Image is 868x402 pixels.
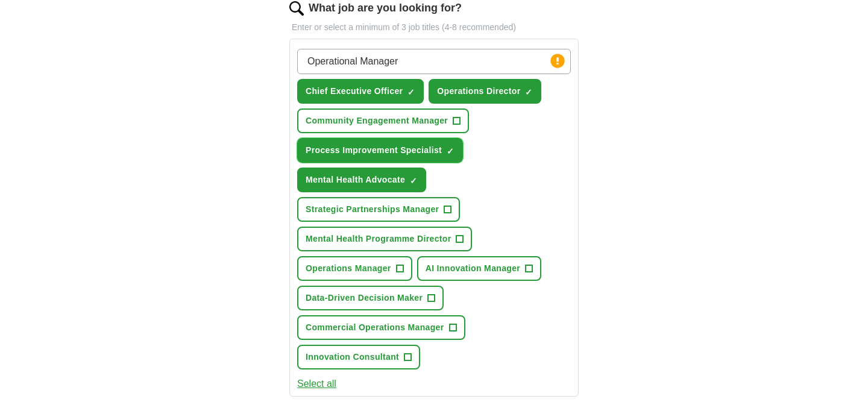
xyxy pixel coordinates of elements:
[306,292,423,304] span: Data-Driven Decision Maker
[306,85,403,98] span: Chief Executive Officer
[289,21,579,34] p: Enter or select a minimum of 3 job titles (4-8 recommended)
[306,321,444,334] span: Commercial Operations Manager
[306,262,391,275] span: Operations Manager
[437,85,520,98] span: Operations Director
[297,286,444,310] button: Data-Driven Decision Maker
[306,233,451,245] span: Mental Health Programme Director
[426,262,520,275] span: AI Innovation Manager
[525,87,532,97] span: ✓
[297,49,571,74] input: Type a job title and press enter
[297,256,412,281] button: Operations Manager
[297,138,463,163] button: Process Improvement Specialist✓
[297,345,420,369] button: Innovation Consultant
[297,108,469,133] button: Community Engagement Manager
[297,377,336,391] button: Select all
[407,87,415,97] span: ✓
[429,79,541,104] button: Operations Director✓
[447,146,454,156] span: ✓
[297,315,465,340] button: Commercial Operations Manager
[306,203,439,216] span: Strategic Partnerships Manager
[417,256,541,281] button: AI Innovation Manager
[306,144,442,157] span: Process Improvement Specialist
[297,197,460,222] button: Strategic Partnerships Manager
[306,174,405,186] span: Mental Health Advocate
[410,176,417,186] span: ✓
[289,1,304,16] img: search.png
[297,79,424,104] button: Chief Executive Officer✓
[306,115,448,127] span: Community Engagement Manager
[306,351,399,363] span: Innovation Consultant
[297,227,472,251] button: Mental Health Programme Director
[297,168,426,192] button: Mental Health Advocate✓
